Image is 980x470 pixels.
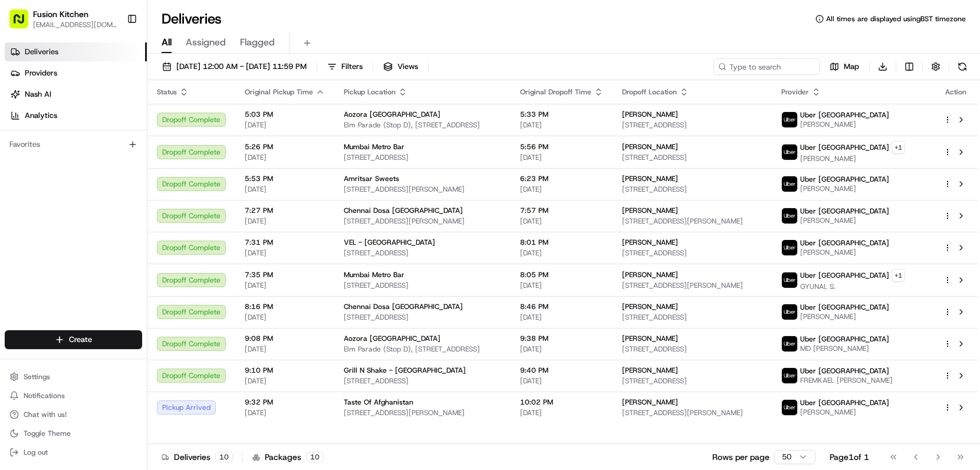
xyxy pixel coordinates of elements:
[622,174,678,183] span: [PERSON_NAME]
[800,366,889,376] span: Uber [GEOGRAPHIC_DATA]
[520,270,603,280] span: 8:05 PM
[622,344,762,354] span: [STREET_ADDRESS]
[800,206,889,216] span: Uber [GEOGRAPHIC_DATA]
[344,366,466,375] span: Grill N Shake - [GEOGRAPHIC_DATA]
[344,216,501,226] span: [STREET_ADDRESS][PERSON_NAME]
[344,397,413,407] span: Taste Of Afghanistan
[520,334,603,343] span: 9:38 PM
[782,208,797,224] img: uber-new-logo.jpeg
[520,185,603,194] span: [DATE]
[622,376,762,386] span: [STREET_ADDRESS]
[800,248,889,257] span: [PERSON_NAME]
[5,406,142,423] button: Chat with us!
[943,87,968,97] div: Action
[782,400,797,415] img: uber-new-logo.jpeg
[245,110,325,119] span: 5:03 PM
[344,238,435,247] span: VEL - [GEOGRAPHIC_DATA]
[344,408,501,418] span: [STREET_ADDRESS][PERSON_NAME]
[782,240,797,255] img: uber-new-logo.jpeg
[245,87,313,97] span: Original Pickup Time
[622,408,762,418] span: [STREET_ADDRESS][PERSON_NAME]
[520,110,603,119] span: 5:33 PM
[782,112,797,127] img: uber-new-logo.jpeg
[245,206,325,215] span: 7:27 PM
[800,154,905,163] span: [PERSON_NAME]
[344,248,501,258] span: [STREET_ADDRESS]
[622,270,678,280] span: [PERSON_NAME]
[245,334,325,343] span: 9:08 PM
[800,282,905,291] span: GYUNAL S.
[245,397,325,407] span: 9:32 PM
[622,142,678,152] span: [PERSON_NAME]
[33,8,88,20] button: Fusion Kitchen
[830,451,869,463] div: Page 1 of 1
[24,391,65,400] span: Notifications
[5,425,142,442] button: Toggle Theme
[162,9,222,28] h1: Deliveries
[245,270,325,280] span: 7:35 PM
[520,313,603,322] span: [DATE]
[800,303,889,312] span: Uber [GEOGRAPHIC_DATA]
[520,248,603,258] span: [DATE]
[5,330,142,349] button: Create
[520,142,603,152] span: 5:56 PM
[782,144,797,160] img: uber-new-logo.jpeg
[245,216,325,226] span: [DATE]
[622,120,762,130] span: [STREET_ADDRESS]
[622,397,678,407] span: [PERSON_NAME]
[344,153,501,162] span: [STREET_ADDRESS]
[781,87,809,97] span: Provider
[622,334,678,343] span: [PERSON_NAME]
[622,216,762,226] span: [STREET_ADDRESS][PERSON_NAME]
[245,153,325,162] span: [DATE]
[954,58,971,75] button: Refresh
[322,58,368,75] button: Filters
[713,58,820,75] input: Type to search
[800,407,889,417] span: [PERSON_NAME]
[186,35,226,50] span: Assigned
[245,174,325,183] span: 5:53 PM
[378,58,423,75] button: Views
[306,452,324,462] div: 10
[520,376,603,386] span: [DATE]
[782,336,797,351] img: uber-new-logo.jpeg
[245,313,325,322] span: [DATE]
[5,444,142,461] button: Log out
[245,120,325,130] span: [DATE]
[622,185,762,194] span: [STREET_ADDRESS]
[24,429,71,438] span: Toggle Theme
[341,61,363,72] span: Filters
[622,281,762,290] span: [STREET_ADDRESS][PERSON_NAME]
[5,42,147,61] a: Deliveries
[5,64,147,83] a: Providers
[800,175,889,184] span: Uber [GEOGRAPHIC_DATA]
[24,372,50,382] span: Settings
[245,302,325,311] span: 8:16 PM
[245,248,325,258] span: [DATE]
[344,120,501,130] span: Elm Parade (Stop D), [STREET_ADDRESS]
[215,452,233,462] div: 10
[622,206,678,215] span: [PERSON_NAME]
[892,141,905,154] button: +1
[344,302,463,311] span: Chennai Dosa [GEOGRAPHIC_DATA]
[344,110,440,119] span: Aozora [GEOGRAPHIC_DATA]
[344,174,399,183] span: Amritsar Sweets
[800,312,889,321] span: [PERSON_NAME]
[245,408,325,418] span: [DATE]
[69,334,92,345] span: Create
[800,398,889,407] span: Uber [GEOGRAPHIC_DATA]
[33,20,117,29] span: [EMAIL_ADDRESS][DOMAIN_NAME]
[5,387,142,404] button: Notifications
[782,368,797,383] img: uber-new-logo.jpeg
[245,185,325,194] span: [DATE]
[520,397,603,407] span: 10:02 PM
[344,313,501,322] span: [STREET_ADDRESS]
[25,68,57,78] span: Providers
[520,366,603,375] span: 9:40 PM
[782,272,797,288] img: uber-new-logo.jpeg
[344,142,405,152] span: Mumbai Metro Bar
[157,87,177,97] span: Status
[245,281,325,290] span: [DATE]
[162,35,172,50] span: All
[622,248,762,258] span: [STREET_ADDRESS]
